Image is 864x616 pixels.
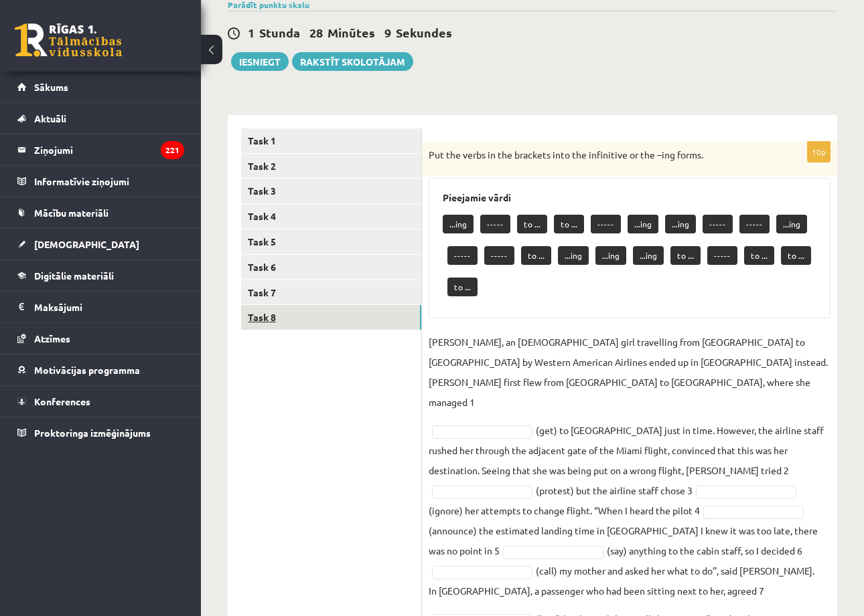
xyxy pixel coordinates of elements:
a: Atzīmes [17,323,184,354]
p: to ... [781,246,811,265]
a: [DEMOGRAPHIC_DATA] [17,229,184,260]
a: Task 7 [241,280,421,305]
p: ----- [707,246,737,265]
legend: Informatīvie ziņojumi [34,166,184,197]
a: Rakstīt skolotājam [292,52,413,71]
p: 10p [807,141,831,163]
p: ----- [591,215,621,233]
p: ...ing [595,246,626,265]
p: ----- [480,215,510,233]
p: to ... [554,215,584,233]
a: Task 8 [241,305,421,330]
a: Task 2 [241,154,421,179]
span: Motivācijas programma [34,364,140,376]
p: ...ing [665,215,696,233]
p: ...ing [443,215,474,233]
span: Minūtes [328,25,375,40]
a: Konferences [17,386,184,417]
a: Task 6 [241,255,421,280]
p: to ... [744,246,774,265]
a: Aktuāli [17,103,184,134]
span: [DEMOGRAPHIC_DATA] [34,238,139,250]
span: Proktoringa izmēģinājums [34,427,151,439]
span: Stunda [259,25,300,40]
legend: Maksājumi [34,292,184,322]
p: ...ing [628,215,658,233]
p: ...ing [558,246,589,265]
p: to ... [517,215,547,233]
a: Maksājumi [17,292,184,322]
p: ----- [484,246,514,265]
span: 28 [309,25,323,40]
p: In [GEOGRAPHIC_DATA], a passenger who had been sitting next to her, agreed 7 [429,581,764,601]
span: 9 [384,25,391,40]
a: Task 4 [241,204,421,229]
p: to ... [521,246,551,265]
p: ----- [447,246,478,265]
p: ...ing [633,246,664,265]
i: 221 [161,141,184,159]
span: Digitālie materiāli [34,270,114,282]
span: 1 [248,25,255,40]
a: Task 3 [241,179,421,203]
a: Informatīvie ziņojumi [17,166,184,197]
a: Digitālie materiāli [17,260,184,291]
legend: Ziņojumi [34,134,184,165]
a: Ziņojumi221 [17,134,184,165]
span: Mācību materiāli [34,207,109,219]
span: Konferences [34,395,90,407]
a: Task 1 [241,128,421,153]
span: Aktuāli [34,112,66,124]
button: Iesniegt [231,52,289,71]
a: Rīgas 1. Tālmācības vidusskola [15,23,122,57]
span: Atzīmes [34,332,70,344]
p: ----- [739,215,770,233]
p: Put the verbs in the brackets into the infinitive or the –ing forms. [429,148,764,162]
span: Sekundes [396,25,452,40]
p: to ... [447,278,478,296]
p: [PERSON_NAME], an [DEMOGRAPHIC_DATA] girl travelling from [GEOGRAPHIC_DATA] to [GEOGRAPHIC_DATA] ... [429,332,831,412]
p: ----- [703,215,733,233]
a: Task 5 [241,229,421,254]
a: Proktoringa izmēģinājums [17,417,184,448]
span: Sākums [34,81,68,93]
h3: Pieejamie vārdi [443,192,816,203]
a: Sākums [17,72,184,102]
a: Mācību materiāli [17,197,184,228]
p: to ... [670,246,701,265]
a: Motivācijas programma [17,354,184,385]
p: ...ing [776,215,807,233]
